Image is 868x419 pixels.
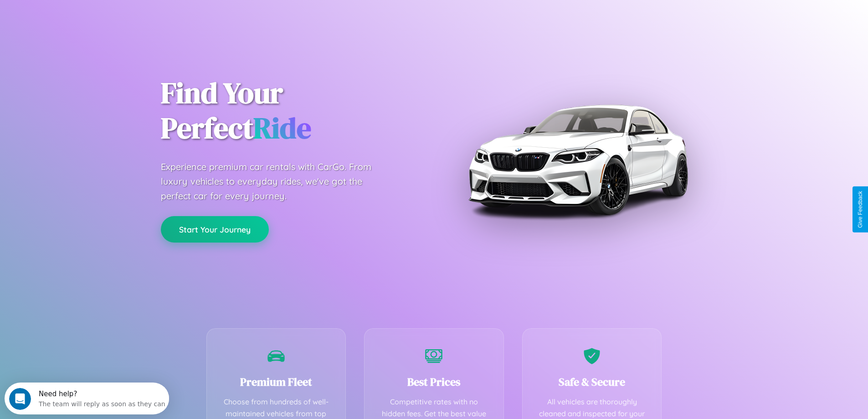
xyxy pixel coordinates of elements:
h3: Premium Fleet [221,374,332,389]
img: Premium BMW car rental vehicle [464,46,692,274]
p: Experience premium car rentals with CarGo. From luxury vehicles to everyday rides, we've got the ... [161,160,389,203]
span: Ride [253,108,311,148]
div: Need help? [34,8,161,15]
div: Open Intercom Messenger [4,4,169,29]
div: Give Feedback [857,191,863,228]
iframe: Intercom live chat [9,388,31,410]
button: Start Your Journey [161,216,269,243]
h3: Best Prices [378,374,490,389]
h1: Find Your Perfect [161,76,421,146]
iframe: Intercom live chat discovery launcher [5,383,169,414]
h3: Safe & Secure [536,374,648,389]
div: The team will reply as soon as they can [34,15,161,25]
